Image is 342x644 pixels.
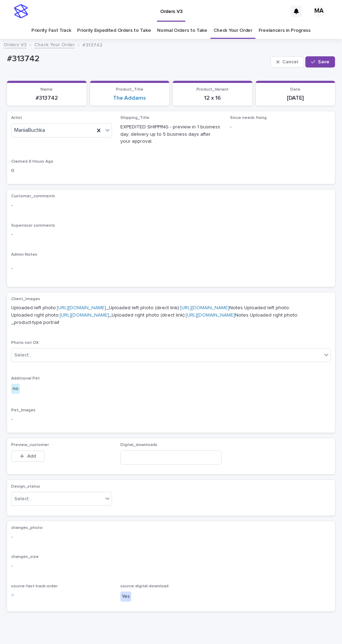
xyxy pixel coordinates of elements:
p: - [11,416,331,423]
a: Orders V3 [3,40,27,48]
a: Priority Fast Track [31,22,71,39]
p: 12 x 16 [177,95,248,101]
button: Add [11,451,45,462]
span: Cancel [282,59,298,64]
div: Yes [120,592,131,602]
span: Since needs fixing [230,116,267,120]
span: Product_Title [116,87,143,92]
span: Pet_Images [11,408,36,412]
span: Supervisor comments [11,224,55,228]
span: Shipping_Title [120,116,149,120]
span: Customer_comments [11,194,55,198]
button: Save [305,56,335,68]
span: Admin Notes [11,253,37,257]
p: - [11,562,331,570]
span: Additional Pet [11,376,40,381]
p: 0 [11,167,112,175]
div: Select... [14,352,32,359]
div: no [11,384,20,394]
span: Client_Images [11,297,40,301]
img: stacker-logo-s-only.png [14,4,28,18]
a: Freelancers in Progress [259,22,311,39]
span: Design_status [11,484,40,489]
a: [URL][DOMAIN_NAME] [186,313,235,318]
div: MA [313,6,325,17]
p: - [230,123,331,131]
span: Preview_customer [11,443,49,447]
a: Check Your Order [214,22,252,39]
span: MariiaBuchka [14,127,45,134]
span: source-digital-download [120,584,169,588]
a: [URL][DOMAIN_NAME] [60,313,109,318]
p: - [11,533,331,541]
a: The Addams [113,95,146,101]
p: - [11,202,331,209]
p: #313742 [82,41,102,48]
span: changes_photo [11,526,43,530]
span: source-fast-track-order [11,584,58,588]
div: Select... [14,495,32,503]
p: EXPEDITED SHIPPING - preview in 1 business day; delivery up to 5 business days after your approval. [120,123,221,145]
span: Claimed X Hours Ago [11,160,53,164]
a: Check Your Order [34,40,75,48]
a: [URL][DOMAIN_NAME] [57,305,106,310]
p: Uploaded left photo: _Uploaded left photo (direct link): Notes Uploaded left photo: Uploaded righ... [11,304,331,326]
button: Cancel [270,56,304,68]
span: Photo not OK [11,341,39,345]
span: Artist [11,116,22,120]
p: - [11,231,331,238]
p: #313742 [11,95,82,101]
p: - [11,265,331,272]
p: [DATE] [260,95,331,101]
span: Add [27,454,36,459]
span: Save [318,59,329,64]
span: Product_Variant [196,87,229,92]
span: Digital_downloads [120,443,157,447]
span: Date [290,87,300,92]
a: Normal Orders to Take [157,22,207,39]
a: [URL][DOMAIN_NAME] [180,305,229,310]
p: #313742 [7,54,268,64]
a: Priority Expedited Orders to Take [77,22,151,39]
span: changes_size [11,555,39,559]
span: Name [40,87,53,92]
